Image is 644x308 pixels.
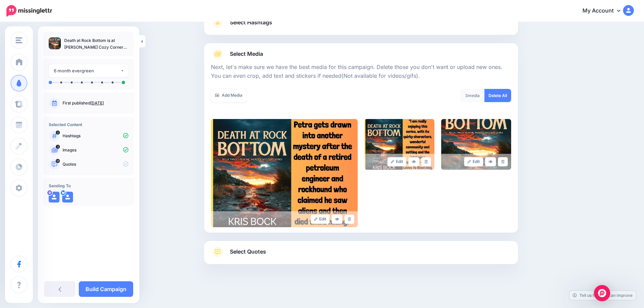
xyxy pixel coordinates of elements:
img: menu.png [16,37,22,43]
span: Select Media [230,49,263,58]
a: Edit [387,157,407,166]
p: Hashtags [63,133,128,139]
p: Images [63,147,128,153]
p: Next, let's make sure we have the best media for this campaign. Delete those you don't want or up... [211,63,511,80]
img: 5GALQLIJZ50YUGGHGVTTOSK96ON27BSR_large.jpg [364,119,434,170]
a: Add Media [211,89,246,102]
a: Tell us how we can improve [569,291,636,300]
div: Select Media [211,60,511,227]
img: user_default_image.png [62,192,73,203]
a: Edit [311,215,330,224]
span: 13 [56,159,60,163]
p: Death at Rock Bottom is at [PERSON_NAME] Cozy Corners with an Author Interview on books, reading,... [64,37,128,51]
h4: Sending To [49,183,128,188]
span: Select Quotes [230,247,266,256]
a: Edit [464,157,483,166]
a: Select Hashtags [211,17,511,35]
a: Select Media [211,49,511,60]
p: First published [63,100,128,106]
button: 6 month evergreen [49,64,128,77]
a: Select Quotes [211,246,511,264]
span: 0 [56,131,60,135]
a: [DATE] [90,100,104,105]
span: 3 [465,93,468,98]
img: OTSU9OJCN2XMGJKM34NGEHZNAD9CDBTK_large.jpg [211,119,358,227]
span: 3 [56,145,60,149]
span: Select Hashtags [230,18,272,27]
a: My Account [576,3,634,19]
p: Quotes [63,161,128,167]
img: 17f78bac3a98065e029486c5a466a6bf_thumb.jpg [49,37,61,49]
div: 6 month evergreen [54,67,120,75]
a: Delete All [484,89,511,102]
div: media [460,89,485,102]
img: user_default_image.png [49,192,59,203]
img: Missinglettr [6,5,52,17]
img: cb6c0973f8071ac75e0b6b0f2833fd55_large.jpg [441,119,511,170]
div: Open Intercom Messenger [594,285,610,301]
h4: Selected Content [49,122,128,127]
